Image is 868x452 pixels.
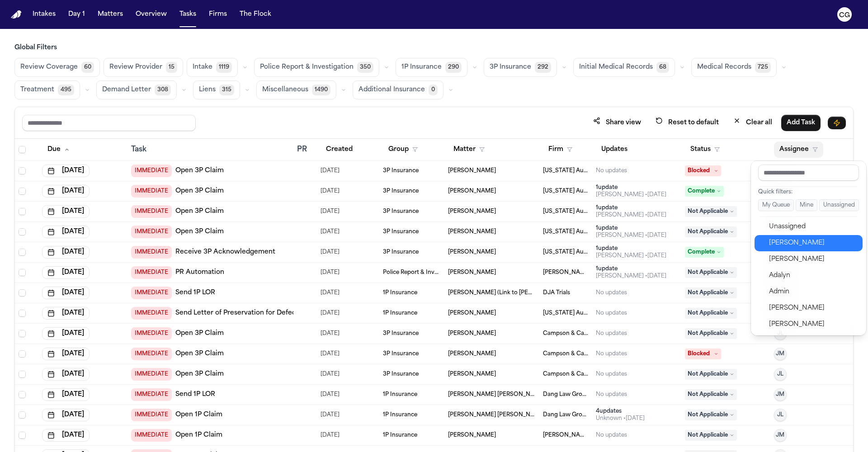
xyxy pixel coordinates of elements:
div: Unassigned [769,221,857,232]
button: Assignee [774,141,823,158]
button: My Queue [758,199,794,211]
div: [PERSON_NAME] [769,319,857,330]
div: [PERSON_NAME] [769,303,857,314]
div: Adalyn [769,270,857,281]
div: Admin [769,287,857,297]
div: [PERSON_NAME] [769,254,857,265]
div: [PERSON_NAME] [769,238,857,249]
button: Unassigned [819,199,859,211]
div: Quick filters: [758,188,859,196]
button: Mine [796,199,817,211]
div: Assignee [751,161,866,335]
